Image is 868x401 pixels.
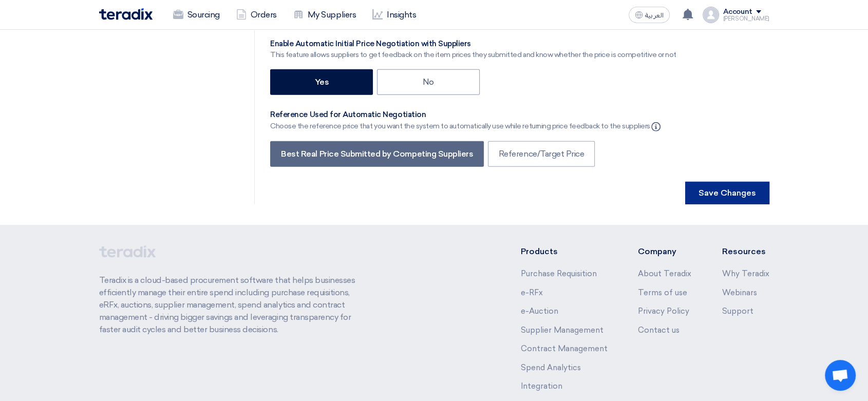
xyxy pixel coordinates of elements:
li: Company [638,245,691,258]
a: e-RFx [520,288,542,297]
a: e-Auction [520,307,558,316]
a: Sourcing [165,4,228,26]
a: Support [722,307,753,316]
div: [PERSON_NAME] [723,16,769,22]
a: My Suppliers [285,4,364,26]
a: Webinars [722,288,757,297]
div: Account [723,8,752,16]
li: Resources [722,245,769,258]
label: Yes [270,69,373,95]
img: Teradix logo [99,8,153,20]
button: العربية [629,7,670,23]
li: Products [520,245,607,258]
a: Insights [364,4,424,26]
label: No [377,69,480,95]
label: Best Real Price Submitted by Competing Suppliers [270,141,484,167]
button: Save Changes [685,182,769,204]
a: Orders [228,4,285,26]
a: Contact us [638,326,680,335]
div: This feature allows suppliers to get feedback on the item prices they submitted and know whether ... [270,49,676,60]
label: Reference/Target Price [488,141,595,167]
a: Why Teradix [722,269,769,278]
a: Terms of use [638,288,687,297]
a: Integration [520,381,562,391]
a: Purchase Requisition [520,269,596,278]
a: Privacy Policy [638,307,689,316]
div: Enable Automatic Initial Price Negotiation with Suppliers [270,39,676,49]
span: العربية [645,12,664,19]
div: Reference Used for Automatic Negotiation [270,110,662,120]
a: Contract Management [520,344,607,353]
div: Choose the reference price that you want the system to automatically use while returning price fe... [270,120,662,132]
a: Spend Analytics [520,363,580,372]
img: profile_test.png [703,7,719,23]
a: About Teradix [638,269,691,278]
a: Supplier Management [520,326,603,335]
a: Open chat [825,360,856,391]
p: Teradix is a cloud-based procurement software that helps businesses efficiently manage their enti... [99,274,367,336]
